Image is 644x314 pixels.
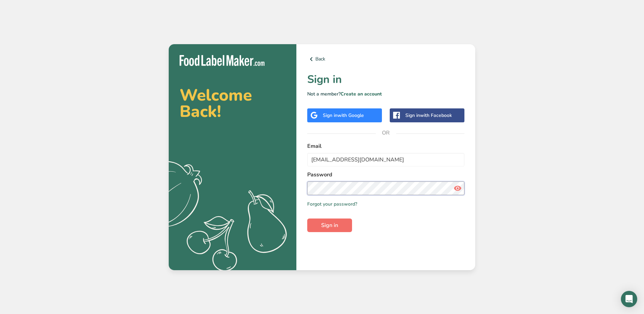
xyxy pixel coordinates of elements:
h1: Sign in [307,71,464,88]
button: Sign in [307,219,352,232]
span: OR [376,123,396,143]
a: Forgot your password? [307,200,357,208]
a: Back [307,55,464,63]
div: Sign in [405,112,452,119]
h2: Welcome Back! [180,87,286,120]
input: Enter Your Email [307,153,464,167]
p: Not a member? [307,90,464,98]
img: Food Label Maker [180,55,264,66]
label: Password [307,171,464,179]
span: with Google [337,112,364,119]
div: Open Intercom Messenger [621,291,637,307]
a: Create an account [341,91,382,97]
div: Sign in [323,112,364,119]
span: Sign in [321,221,338,229]
span: with Facebook [420,112,452,119]
label: Email [307,142,464,150]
